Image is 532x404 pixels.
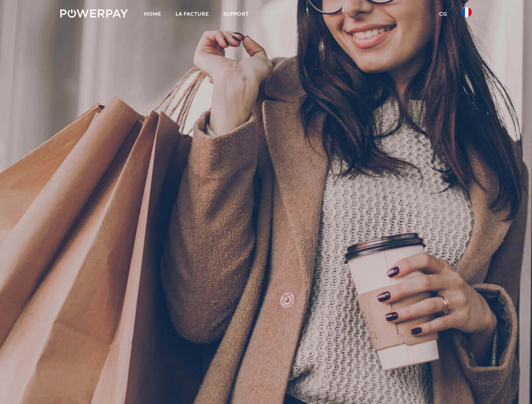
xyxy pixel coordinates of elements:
[137,6,168,21] a: Home
[462,7,472,17] img: fr
[168,6,216,21] a: LA FACTURE
[60,9,128,18] img: logo-powerpay-white.svg
[216,6,256,21] a: Support
[432,6,454,21] a: CG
